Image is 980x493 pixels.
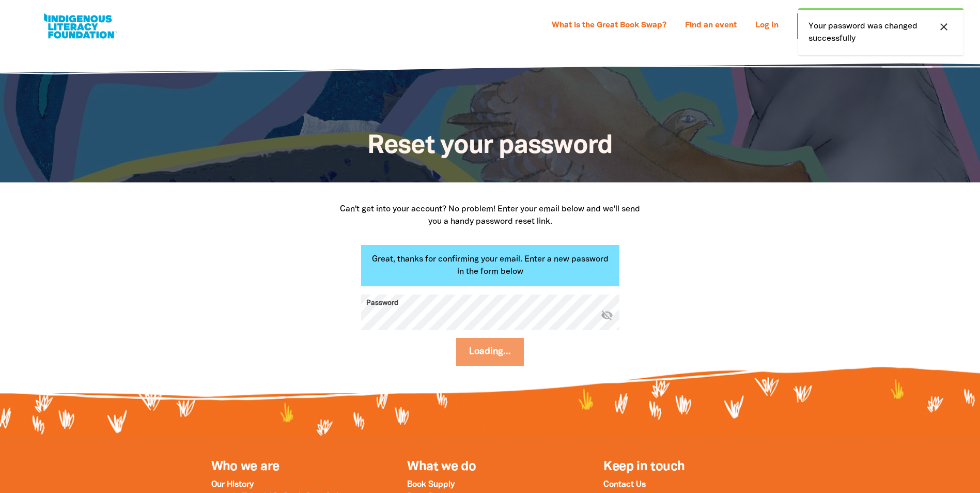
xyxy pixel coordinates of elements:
[798,8,963,55] div: Your password was changed successfully
[407,461,476,473] a: What we do
[407,481,455,488] a: Book Supply
[601,309,613,321] i: Hide password
[335,203,645,228] p: Can't get into your account? No problem! Enter your email below and we'll send you a handy passwo...
[361,245,619,286] p: Great, thanks for confirming your email. Enter a new password in the form below
[603,481,646,488] a: Contact Us
[603,461,685,473] span: Keep in touch
[211,481,254,488] a: Our History
[749,18,785,34] a: Log In
[211,461,279,473] a: Who we are
[938,21,950,33] i: close
[797,13,865,39] a: Sign Up
[546,18,673,34] a: What is the Great Book Swap?
[601,309,613,322] button: visibility_off
[679,18,743,34] a: Find an event
[367,134,613,158] span: Reset your password
[935,20,953,34] button: close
